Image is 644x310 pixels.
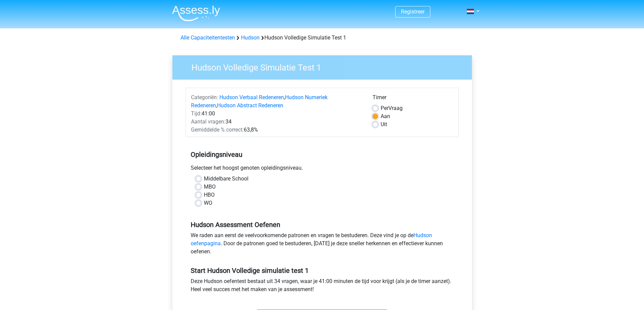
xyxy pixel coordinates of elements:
[181,34,235,41] a: Alle Capaciteitentesten
[401,8,425,15] a: Registreer
[204,191,215,199] label: HBO
[186,231,459,258] div: We raden aan eerst de veelvoorkomende patronen en vragen te bestuderen. Deze vind je op de . Door...
[186,277,459,296] div: Deze Hudson oefentest bestaat uit 34 vragen, waar je 41:00 minuten de tijd voor krijgt (als je de...
[373,93,453,104] div: Timer
[381,112,390,120] label: Aan
[186,93,367,110] div: , ,
[172,5,220,21] img: Assessly
[204,199,212,207] label: WO
[219,94,284,101] a: Hudson Verbaal Redeneren
[183,60,467,73] h3: Hudson Volledige Simulatie Test 1
[186,118,367,126] div: 34
[191,148,454,161] h5: Opleidingsniveau
[381,120,387,129] label: Uit
[191,110,201,117] span: Tijd:
[204,183,216,191] label: MBO
[186,110,367,118] div: 41:00
[191,221,454,229] h5: Hudson Assessment Oefenen
[191,118,225,125] span: Aantal vragen:
[191,94,328,109] a: Hudson Numeriek Redeneren
[186,164,459,175] div: Selecteer het hoogst genoten opleidingsniveau.
[217,102,283,109] a: Hudson Abstract Redeneren
[191,126,244,133] span: Gemiddelde % correct:
[381,105,388,111] span: Per
[178,34,467,42] div: Hudson Volledige Simulatie Test 1
[191,94,218,101] span: Categoriën:
[204,175,248,183] label: Middelbare School
[191,266,454,275] h5: Start Hudson Volledige simulatie test 1
[186,126,367,134] div: 63,8%
[241,34,260,41] a: Hudson
[381,104,403,112] label: Vraag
